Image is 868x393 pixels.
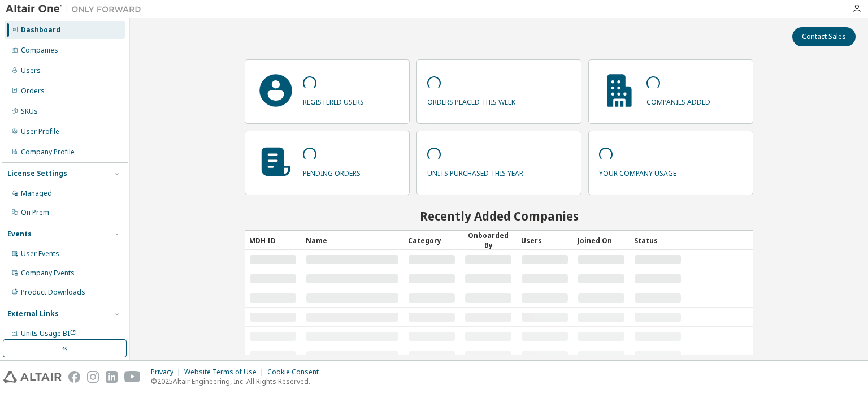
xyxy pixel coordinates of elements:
[21,66,41,75] div: Users
[21,288,85,297] div: Product Downloads
[7,169,67,178] div: License Settings
[792,27,856,46] button: Contact Sales
[599,165,676,178] p: your company usage
[7,230,32,239] div: Events
[3,371,62,383] img: altair_logo.svg
[245,209,753,223] h2: Recently Added Companies
[106,371,118,383] img: linkedin.svg
[21,249,59,258] div: User Events
[634,231,682,249] div: Status
[465,231,512,250] div: Onboarded By
[427,165,523,178] p: units purchased this year
[68,371,80,383] img: facebook.svg
[124,371,141,383] img: youtube.svg
[21,189,52,198] div: Managed
[249,231,297,249] div: MDH ID
[151,377,325,386] p: © 2025 Altair Engineering, Inc. All Rights Reserved.
[646,94,710,107] p: companies added
[21,148,75,157] div: Company Profile
[6,3,147,15] img: Altair One
[306,231,400,249] div: Name
[303,94,364,107] p: registered users
[184,368,267,377] div: Website Terms of Use
[21,127,59,136] div: User Profile
[21,46,58,55] div: Companies
[87,371,99,383] img: instagram.svg
[21,25,60,34] div: Dashboard
[21,269,75,278] div: Company Events
[21,87,45,96] div: Orders
[7,309,59,318] div: External Links
[151,368,184,377] div: Privacy
[521,231,568,249] div: Users
[408,231,455,249] div: Category
[427,94,515,107] p: orders placed this week
[21,107,38,116] div: SKUs
[578,231,625,249] div: Joined On
[21,208,49,217] div: On Prem
[21,329,76,338] span: Units Usage BI
[267,368,325,377] div: Cookie Consent
[303,165,361,178] p: pending orders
